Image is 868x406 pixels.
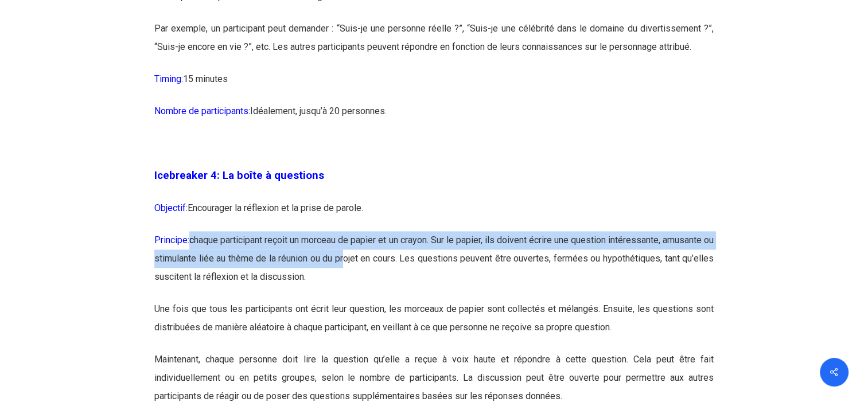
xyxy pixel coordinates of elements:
p: 15 minutes [154,70,714,102]
span: Timing: [154,73,183,84]
p: Encourager la réflexion et la prise de parole. [154,199,714,231]
span: Icebreaker 4: La boîte à questions [154,169,324,182]
p: Par exemple, un participant peut demander : “Suis-je une personne réelle ?”, “Suis-je une célébri... [154,19,714,70]
p: Une fois que tous les participants ont écrit leur question, les morceaux de papier sont collectés... [154,300,714,350]
span: Objectif: [154,202,188,213]
p: haque participant reçoit un morceau de papier et un crayon. Sur le papier, ils doivent écrire une... [154,231,714,300]
span: Principe: [154,235,194,245]
span: c [189,235,194,245]
span: Nombre de participants: [154,106,250,116]
p: Idéalement, jusqu’à 20 personnes. [154,102,714,134]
